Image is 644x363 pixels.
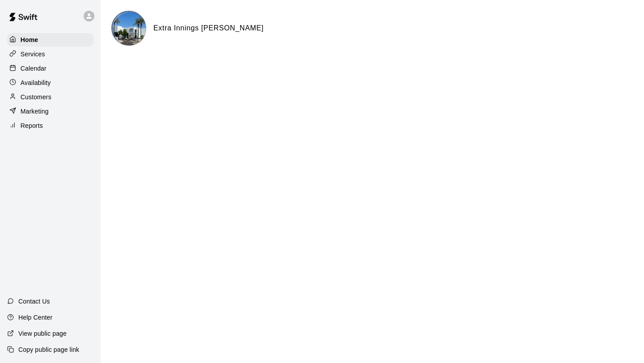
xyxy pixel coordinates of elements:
[21,50,45,59] p: Services
[18,329,67,338] p: View public page
[7,76,93,89] a: Availability
[21,64,47,73] p: Calendar
[7,119,93,132] a: Reports
[7,47,93,61] a: Services
[7,33,93,46] a: Home
[113,12,146,46] img: Extra Innings Chandler logo
[21,107,49,116] p: Marketing
[7,90,93,104] a: Customers
[21,35,38,44] p: Home
[18,297,50,306] p: Contact Us
[21,93,51,101] p: Customers
[21,78,51,87] p: Availability
[153,22,264,34] h6: Extra Innings [PERSON_NAME]
[7,105,93,118] a: Marketing
[7,62,93,75] a: Calendar
[18,313,52,322] p: Help Center
[18,345,79,354] p: Copy public page link
[21,121,43,130] p: Reports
